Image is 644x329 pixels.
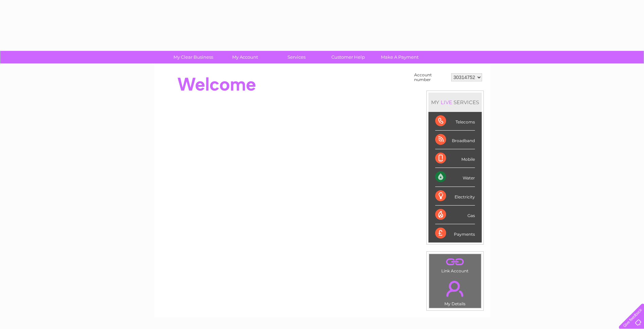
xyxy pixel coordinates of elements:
a: . [431,277,479,301]
div: Payments [435,224,475,243]
td: My Details [429,275,481,308]
a: Services [269,51,325,63]
a: . [431,256,479,268]
div: Telecoms [435,112,475,131]
td: Link Account [429,254,481,275]
a: My Clear Business [165,51,221,63]
a: Customer Help [320,51,376,63]
div: Broadband [435,131,475,149]
a: My Account [217,51,273,63]
div: Water [435,168,475,187]
td: Account number [412,71,449,84]
div: LIVE [439,99,454,105]
a: Make A Payment [372,51,428,63]
div: Gas [435,206,475,224]
div: MY SERVICES [428,93,482,112]
div: Mobile [435,149,475,168]
div: Electricity [435,187,475,206]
